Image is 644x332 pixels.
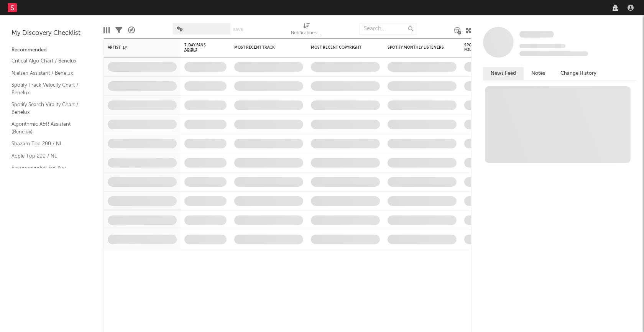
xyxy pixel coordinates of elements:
[11,140,84,148] a: Shazam Top 200 / NL
[108,45,165,50] div: Artist
[11,46,92,55] div: Recommended
[553,67,604,80] button: Change History
[464,43,491,52] div: Spotify Followers
[233,28,243,32] button: Save
[311,45,368,50] div: Most Recent Copyright
[115,19,122,41] div: Filters
[360,23,417,35] input: Search...
[291,19,322,41] div: Notifications (Artist)
[128,19,135,41] div: A&R Pipeline
[524,67,553,80] button: Notes
[11,152,84,160] a: Apple Top 200 / NL
[519,51,588,56] span: 0 fans last week
[519,44,565,48] span: Tracking Since: [DATE]
[519,31,554,38] a: Some Artist
[11,100,84,116] a: Spotify Search Virality Chart / Benelux
[519,31,554,38] span: Some Artist
[11,57,84,65] a: Critical Algo Chart / Benelux
[483,67,524,80] button: News Feed
[11,120,84,136] a: Algorithmic A&R Assistant (Benelux)
[184,43,215,52] span: 7-Day Fans Added
[103,19,110,41] div: Edit Columns
[11,164,84,172] a: Recommended For You
[11,29,92,38] div: My Discovery Checklist
[291,29,322,38] div: Notifications (Artist)
[388,45,445,50] div: Spotify Monthly Listeners
[234,45,292,50] div: Most Recent Track
[11,81,84,97] a: Spotify Track Velocity Chart / Benelux
[11,69,84,77] a: Nielsen Assistant / Benelux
